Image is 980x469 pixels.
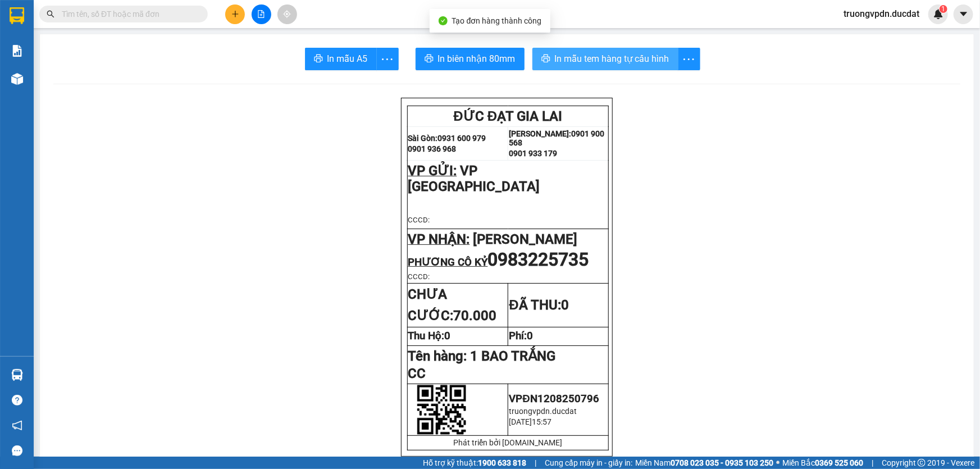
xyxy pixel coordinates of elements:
span: VP GỬI: [408,163,457,179]
strong: [PERSON_NAME]: [509,129,571,138]
span: 1 BAO TRẮNG [471,348,556,364]
span: VP GỬI: [7,70,56,86]
span: Miền Nam [635,457,773,469]
strong: Sài Gòn: [7,37,41,48]
span: printer [425,54,434,65]
button: more [376,48,399,70]
span: notification [12,420,22,431]
span: PHƯƠNG CÔ KỶ [408,256,488,268]
button: plus [225,4,245,24]
button: file-add [252,4,271,24]
span: truongvpdn.ducdat [509,407,577,416]
input: Tìm tên, số ĐT hoặc mã đơn [62,8,194,20]
span: In mẫu A5 [327,52,368,66]
button: aim [277,4,297,24]
button: caret-down [954,4,973,24]
span: In mẫu tem hàng tự cấu hình [555,52,669,66]
span: search [47,10,54,18]
strong: 0901 936 968 [7,49,62,60]
span: caret-down [959,9,969,19]
span: 0983225735 [488,249,589,270]
img: warehouse-icon [11,73,23,85]
span: ĐỨC ĐẠT GIA LAI [454,108,563,124]
strong: 0369 525 060 [815,458,863,467]
strong: 0901 933 179 [106,54,161,65]
span: Miền Bắc [782,457,863,469]
span: [DATE] [509,417,532,426]
span: question-circle [12,395,22,406]
span: VP NHẬN: [408,231,470,247]
strong: 0931 600 979 [41,37,96,48]
span: 0 [527,330,533,342]
span: truongvpdn.ducdat [835,7,928,21]
button: printerIn biên nhận 80mm [416,48,525,70]
span: | [872,457,873,469]
span: Tên hàng: [408,348,556,364]
span: message [12,445,22,456]
strong: 1900 633 818 [478,458,526,467]
span: ĐỨC ĐẠT GIA LAI [48,11,157,26]
span: 0 [561,297,569,313]
span: | [535,457,536,469]
span: more [678,52,700,66]
td: Phát triển bởi [DOMAIN_NAME] [407,435,609,450]
span: ⚪️ [776,461,780,465]
span: VP [GEOGRAPHIC_DATA] [7,70,139,102]
span: check-circle [439,16,448,25]
span: aim [283,10,291,18]
strong: 0901 900 568 [509,129,604,147]
img: warehouse-icon [11,369,23,381]
span: VP [GEOGRAPHIC_DATA] [408,163,540,194]
img: icon-new-feature [933,9,943,19]
span: 70.000 [454,308,497,324]
strong: 0931 600 979 [438,134,486,143]
button: printerIn mẫu A5 [305,48,377,70]
strong: 0901 900 568 [106,31,196,53]
span: printer [314,54,323,65]
button: printerIn mẫu tem hàng tự cấu hình [532,48,678,70]
strong: Sài Gòn: [408,134,438,143]
strong: Thu Hộ: [408,330,451,342]
strong: [PERSON_NAME]: [106,31,176,42]
span: CC [408,366,426,381]
img: logo-vxr [10,7,24,24]
span: [PERSON_NAME] [473,231,578,247]
strong: 0901 936 968 [408,144,457,153]
span: printer [541,54,550,65]
strong: CHƯA CƯỚC: [408,286,497,324]
strong: 0901 933 179 [509,149,557,158]
span: plus [231,10,239,18]
span: Cung cấp máy in - giấy in: [545,457,632,469]
span: CCCD: [408,272,430,281]
img: solution-icon [11,45,23,57]
img: qr-code [417,385,467,435]
span: more [377,52,398,66]
span: Hỗ trợ kỹ thuật: [423,457,526,469]
strong: 0708 023 035 - 0935 103 250 [671,458,773,467]
span: 15:57 [532,417,551,426]
strong: Phí: [509,330,533,342]
span: copyright [918,459,926,467]
strong: ĐÃ THU: [509,297,568,313]
span: 0 [445,330,451,342]
span: 1 [941,5,945,13]
span: CCCD: [408,216,430,224]
span: Tạo đơn hàng thành công [452,16,542,25]
span: file-add [257,10,265,18]
span: In biên nhận 80mm [438,52,516,66]
span: VPĐN1208250796 [509,393,599,405]
sup: 1 [940,5,947,13]
button: more [678,48,700,70]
